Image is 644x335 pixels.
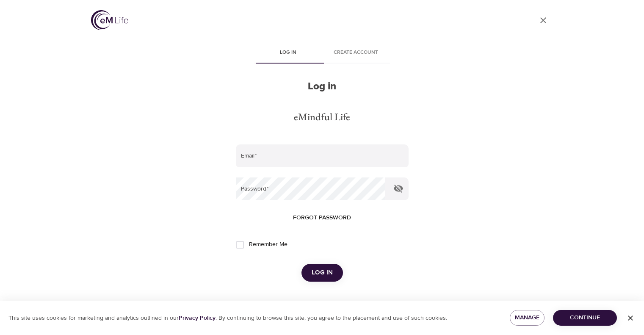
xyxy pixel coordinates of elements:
[510,310,545,326] button: Manage
[91,10,128,30] img: logo
[294,110,350,124] div: eMindful Life
[327,48,385,57] span: Create account
[553,310,617,326] button: Continue
[293,213,351,223] span: Forgot password
[560,313,610,323] span: Continue
[260,48,317,57] span: Log in
[314,299,330,308] div: OR
[236,43,409,64] div: disabled tabs example
[312,267,333,278] span: Log in
[249,240,287,249] span: Remember Me
[179,314,216,322] a: Privacy Policy
[533,10,553,30] a: close
[301,264,343,282] button: Log in
[236,80,409,93] h2: Log in
[290,210,354,226] button: Forgot password
[517,313,538,323] span: Manage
